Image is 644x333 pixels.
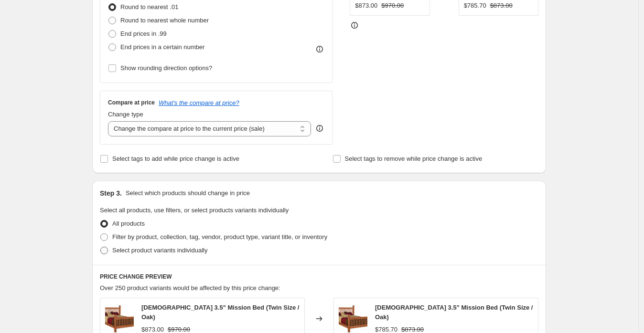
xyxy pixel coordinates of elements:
[108,99,155,106] h3: Compare at price
[112,220,145,227] span: All products
[100,273,538,281] h6: PRICE CHANGE PREVIEW
[112,233,327,240] span: Filter by product, collection, tag, vendor, product type, variant title, or inventory
[108,111,143,118] span: Change type
[105,304,134,333] img: Amish_3.5_Mission_Bed_80x.jpg
[120,64,212,72] span: Show rounding direction options?
[120,17,209,24] span: Round to nearest whole number
[120,3,178,10] span: Round to nearest .01
[355,1,377,10] div: $873.00
[464,1,486,10] div: $785.70
[339,304,367,333] img: Amish_3.5_Mission_Bed_80x.jpg
[100,188,122,198] h2: Step 3.
[120,43,204,51] span: End prices in a certain number
[112,155,239,162] span: Select tags to add while price change is active
[100,207,289,214] span: Select all products, use filters, or select products variants individually
[141,304,299,321] span: [DEMOGRAPHIC_DATA] 3.5" Mission Bed (Twin Size / Oak)
[345,155,483,162] span: Select tags to remove while price change is active
[100,284,280,291] span: Over 250 product variants would be affected by this price change:
[120,30,167,37] span: End prices in .99
[490,1,513,10] strike: $873.00
[112,247,207,254] span: Select product variants individually
[126,188,250,198] p: Select which products should change in price
[381,1,404,10] strike: $970.00
[315,124,324,133] div: help
[159,99,239,106] button: What's the compare at price?
[375,304,533,321] span: [DEMOGRAPHIC_DATA] 3.5" Mission Bed (Twin Size / Oak)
